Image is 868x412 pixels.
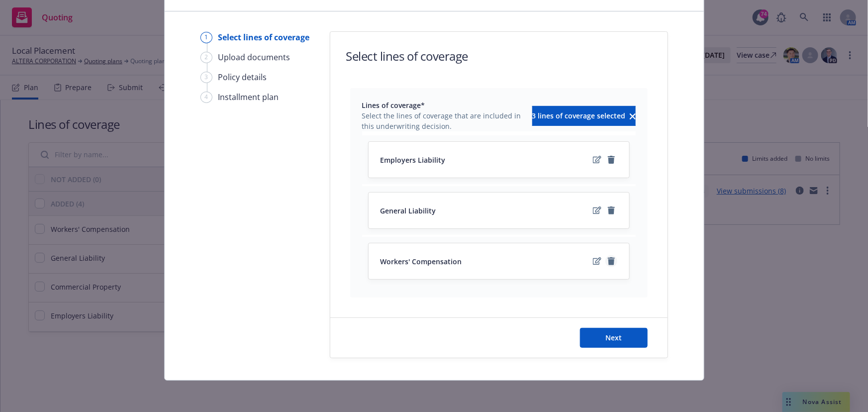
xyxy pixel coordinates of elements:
a: remove [605,255,617,267]
div: 4 [200,92,212,103]
span: Lines of coverage* [362,100,526,110]
a: edit [591,154,603,166]
div: Policy details [218,71,267,83]
div: Upload documents [218,51,290,63]
span: 3 lines of coverage selected [532,111,626,120]
span: Workers' Compensation [381,256,462,267]
button: 3 lines of coverage selectedclear selection [532,106,636,126]
span: General Liability [381,206,436,216]
div: 1 [200,32,212,43]
div: 3 [200,72,212,83]
button: Next [580,328,648,348]
h1: Select lines of coverage [346,48,468,64]
div: Select lines of coverage [218,31,310,43]
div: 2 [200,52,212,63]
div: Installment plan [218,91,279,103]
svg: clear selection [630,113,636,119]
a: remove [605,205,617,216]
a: edit [591,205,603,216]
a: remove [605,154,617,166]
a: edit [591,255,603,267]
span: Select the lines of coverage that are included in this underwriting decision. [362,110,526,131]
span: Employers Liability [381,155,446,165]
span: Next [605,333,622,342]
